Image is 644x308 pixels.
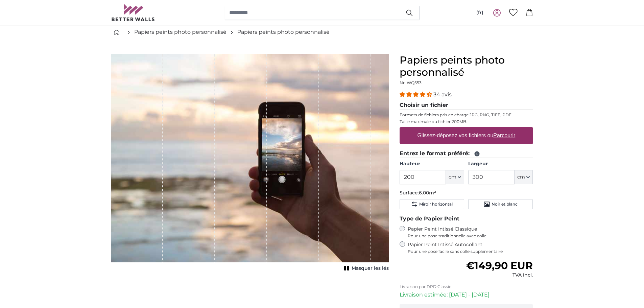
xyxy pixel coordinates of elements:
label: Hauteur [400,161,464,167]
img: Betterwalls [111,4,155,21]
u: Parcourir [493,133,515,138]
span: Masquer les lés [352,265,389,272]
span: Pour une pose facile sans colle supplémentaire [408,249,533,254]
label: Largeur [468,161,533,167]
span: cm [449,174,456,181]
div: TVA incl. [466,272,533,279]
nav: breadcrumbs [111,21,533,43]
p: Surface: [400,190,533,196]
span: €149,90 EUR [466,259,533,272]
label: Glissez-déposez vos fichiers ou [414,129,518,142]
p: Formats de fichiers pris en charge JPG, PNG, TIFF, PDF. [400,112,533,118]
button: Noir et blanc [468,199,533,209]
span: Pour une pose traditionnelle avec colle [408,233,533,239]
legend: Choisir un fichier [400,101,533,110]
label: Papier Peint Intissé Classique [408,226,533,239]
a: Papiers peints photo personnalisé [134,28,226,36]
button: Miroir horizontal [400,199,464,209]
span: 34 avis [433,91,452,98]
button: cm [515,170,533,184]
p: Taille maximale du fichier 200MB. [400,119,533,124]
legend: Type de Papier Peint [400,215,533,223]
label: Papier Peint Intissé Autocollant [408,241,533,254]
span: Noir et blanc [492,202,518,207]
legend: Entrez le format préféré: [400,149,533,158]
span: 6.00m² [419,190,436,196]
a: Papiers peints photo personnalisé [237,28,330,36]
button: (fr) [471,7,489,19]
p: Livraison par DPD Classic [400,284,533,289]
p: Livraison estimée: [DATE] - [DATE] [400,291,533,299]
span: Miroir horizontal [419,202,453,207]
h1: Papiers peints photo personnalisé [400,54,533,78]
span: 4.32 stars [400,91,433,98]
button: cm [446,170,464,184]
button: Masquer les lés [342,264,389,273]
span: cm [517,174,525,181]
div: 1 of 1 [111,54,389,273]
span: Nr. WQ553 [400,80,422,85]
